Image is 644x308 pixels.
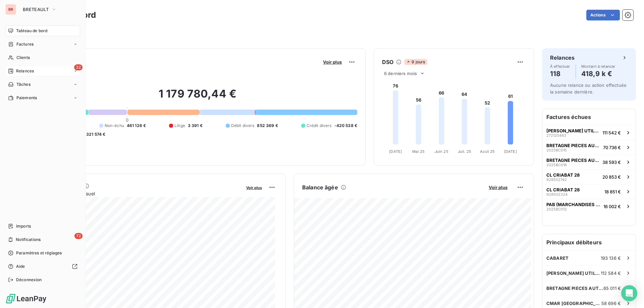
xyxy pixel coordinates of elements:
span: 20 853 € [602,174,621,180]
span: 9 jours [404,59,427,65]
span: PAB (MARCHANDISES CLIENTS) [546,202,601,207]
span: 2025BC015 [546,148,567,152]
span: BRETEAULT [23,7,49,12]
span: Relances [16,68,34,74]
span: 65 011 € [603,286,621,291]
tspan: Mai 25 [412,149,425,154]
button: CL CRIABAT 2892850232418 851 € [542,184,636,199]
button: Actions [586,10,620,20]
span: Non-échu [105,123,124,129]
span: 0 [126,117,128,123]
span: Aide [16,263,25,269]
span: 272120443 [546,133,566,137]
button: PAB (MARCHANDISES CLIENTS)2025BC01216 002 € [542,199,636,213]
span: Chiffre d'affaires mensuel [38,190,241,197]
span: -321 574 € [84,131,106,137]
span: À effectuer [550,64,570,68]
span: 3 391 € [188,123,203,129]
span: Aucune relance ou action effectuée la semaine dernière. [550,82,627,95]
tspan: [DATE] [389,149,402,154]
button: Voir plus [487,184,509,190]
span: Paiements [16,95,37,101]
span: 928502742 [546,178,567,182]
span: Tâches [16,81,31,87]
h2: 1 179 780,44 € [38,87,357,107]
span: 461 126 € [127,123,146,129]
button: BRETAGNE PIECES AUTO 352025BC01638 593 € [542,155,636,169]
h6: Factures échues [542,109,636,125]
span: 2025BC012 [546,207,567,211]
tspan: Juil. 25 [458,149,471,154]
span: 852 369 € [257,123,278,129]
h4: 118 [550,68,570,79]
span: 193 136 € [601,255,621,261]
span: 58 696 € [601,301,621,306]
span: CABARET [546,255,569,261]
span: 6 derniers mois [384,71,417,76]
h6: DSO [382,58,393,66]
span: Tableau de bord [16,28,47,34]
span: 70 736 € [603,145,621,150]
span: 111 542 € [602,130,621,135]
span: Factures [16,41,34,47]
span: CMAR [GEOGRAPHIC_DATA] [GEOGRAPHIC_DATA] [546,301,601,306]
span: [PERSON_NAME] UTILITAIRES ABSOLUT CAR [546,128,600,133]
span: -420 538 € [334,123,358,129]
span: BRETAGNE PIECES AUTO 35 [546,143,600,148]
span: Voir plus [246,185,262,190]
span: Litige [174,123,185,129]
span: 32 [74,64,83,70]
span: Voir plus [489,185,507,190]
span: Montant à relancer [581,64,615,68]
button: CL CRIABAT 2892850274220 853 € [542,169,636,184]
span: Imports [16,223,31,229]
span: Notifications [16,237,41,243]
tspan: Août 25 [480,149,495,154]
span: Déconnexion [16,277,42,283]
button: Voir plus [244,184,264,190]
button: [PERSON_NAME] UTILITAIRES ABSOLUT CAR272120443111 542 € [542,125,636,140]
span: Débit divers [231,123,255,129]
span: BRETAGNE PIECES AUTO 35 [546,286,603,291]
span: Paramètres et réglages [16,250,62,256]
span: 928502324 [546,192,568,196]
span: 72 [74,233,83,239]
span: 2025BC016 [546,163,567,167]
img: Logo LeanPay [5,293,47,304]
button: Voir plus [321,59,344,65]
span: CL CRIABAT 28 [546,172,580,178]
span: Clients [16,55,30,61]
span: 38 593 € [602,160,621,165]
h6: Relances [550,54,575,62]
span: BRETAGNE PIECES AUTO 35 [546,158,600,163]
span: 16 002 € [603,204,621,209]
a: Aide [5,261,80,272]
span: Crédit divers [307,123,332,129]
h6: Principaux débiteurs [542,234,636,250]
h6: Balance âgée [302,183,338,191]
button: BRETAGNE PIECES AUTO 352025BC01570 736 € [542,140,636,155]
tspan: Juin 25 [435,149,448,154]
span: [PERSON_NAME] UTILITAIRES ABSOLUT CAR [546,270,601,276]
span: 112 584 € [601,270,621,276]
span: 18 851 € [604,189,621,194]
tspan: [DATE] [504,149,517,154]
h4: 418,9 k € [581,68,615,79]
div: Open Intercom Messenger [621,285,637,301]
span: CL CRIABAT 28 [546,187,580,192]
div: BR [5,4,16,15]
span: Voir plus [323,59,342,65]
